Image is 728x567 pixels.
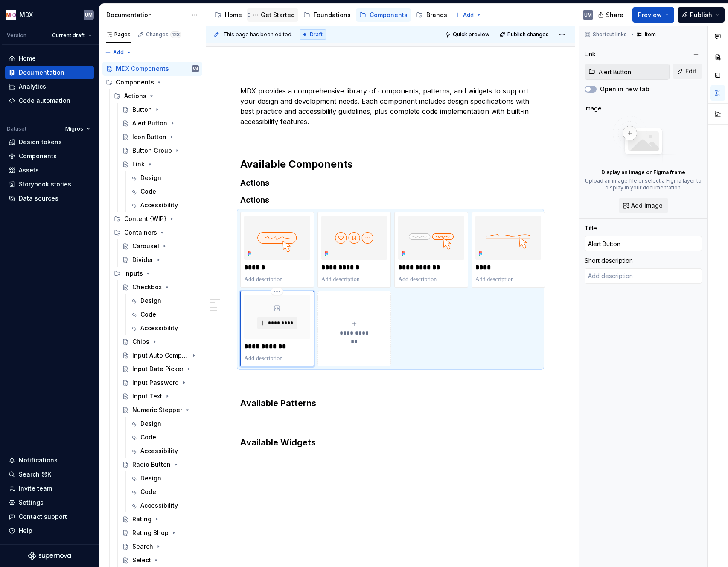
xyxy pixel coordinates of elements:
span: Publish [690,11,712,19]
span: 123 [170,31,181,38]
a: Accessibility [127,198,202,212]
button: Publish [678,7,725,23]
div: Components [370,11,408,19]
div: Rating [132,515,151,523]
span: Quick preview [453,31,489,38]
span: Add [113,49,124,56]
button: Migros [61,123,94,135]
div: Accessibility [140,324,178,332]
button: Publish changes [497,29,553,41]
span: Publish changes [507,31,549,38]
div: Divider [132,256,153,264]
div: Input Text [132,392,162,401]
div: Carousel [132,242,159,250]
a: Home [5,52,94,65]
a: Design [127,471,202,485]
a: Code [127,485,202,499]
span: Current draft [52,32,85,39]
div: Icon Button [132,133,166,141]
a: Input Password [119,376,202,390]
div: Code [140,433,156,442]
a: Search [119,540,202,553]
a: Input Date Picker [119,362,202,376]
p: Upload an image file or select a Figma layer to display in your documentation. [585,177,702,191]
div: Dataset [7,125,26,132]
div: Data sources [19,194,58,203]
div: Assets [19,166,39,174]
a: Home [211,8,245,22]
a: Select [119,553,202,567]
div: Short description [585,256,633,265]
h3: Available Patterns [240,397,541,409]
div: UM [85,12,93,18]
div: MDX [20,11,33,19]
a: Input Text [119,390,202,403]
div: Input Password [132,378,179,387]
div: Button Group [132,146,172,155]
a: Foundations [300,8,354,22]
button: Contact support [5,510,94,523]
div: Analytics [19,82,46,91]
div: Title [585,224,597,233]
button: Share [594,7,629,23]
a: Radio Button [119,458,202,471]
span: This page has been edited. [223,31,293,38]
div: Code [140,310,156,319]
div: Documentation [106,11,187,19]
a: Design tokens [5,135,94,149]
a: Brands [413,8,451,22]
a: Assets [5,163,94,177]
a: Get Started [247,8,298,22]
svg: Supernova Logo [28,552,71,560]
a: Button Group [119,144,202,157]
a: Rating [119,512,202,526]
span: Add [463,12,474,18]
img: 8d57b173-e9aa-42c2-9b32-be3c168701cc.png [321,216,387,260]
div: Page tree [211,6,451,23]
div: Input Date Picker [132,365,183,373]
div: Containers [124,228,157,237]
span: Edit [685,67,696,76]
h4: Actions [240,195,541,205]
div: Design [140,474,161,483]
label: Open in new tab [600,85,649,93]
div: Input Auto Complete [132,351,189,360]
img: b08c4a59-74dc-4695-9ac3-00878eb40397.png [475,216,542,260]
div: Actions [124,92,146,100]
div: Accessibility [140,201,178,209]
button: Edit [673,64,702,79]
div: Rating Shop [132,529,169,537]
div: Components [102,76,202,89]
a: Analytics [5,80,94,93]
div: UM [584,12,592,18]
a: Accessibility [127,321,202,335]
div: Design tokens [19,138,62,146]
div: Accessibility [140,447,178,455]
p: Display an image or Figma frame [601,169,685,176]
h2: Available Components [240,157,541,171]
img: 638f4248-8312-4c23-930c-d3df916cefe5.png [244,216,310,260]
a: Chips [119,335,202,349]
div: Code automation [19,96,70,105]
p: MDX provides a comprehensive library of components, patterns, and widgets to support your design ... [240,86,541,127]
div: Design [140,419,161,428]
div: Content {WIP} [111,212,202,226]
div: Get Started [261,11,295,19]
div: Checkbox [132,283,162,291]
a: Invite team [5,482,94,495]
div: Design [140,297,161,305]
div: Version [7,32,26,39]
div: Button [132,105,152,114]
button: Quick preview [442,29,493,41]
a: Design [127,294,202,308]
span: Add image [631,201,663,210]
div: Inputs [111,267,202,280]
div: Search [132,542,153,551]
div: UM [193,64,198,73]
a: Input Auto Complete [119,349,202,362]
div: Radio Button [132,460,171,469]
button: Search ⌘K [5,468,94,481]
div: Settings [19,498,44,507]
div: Image [585,104,602,113]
